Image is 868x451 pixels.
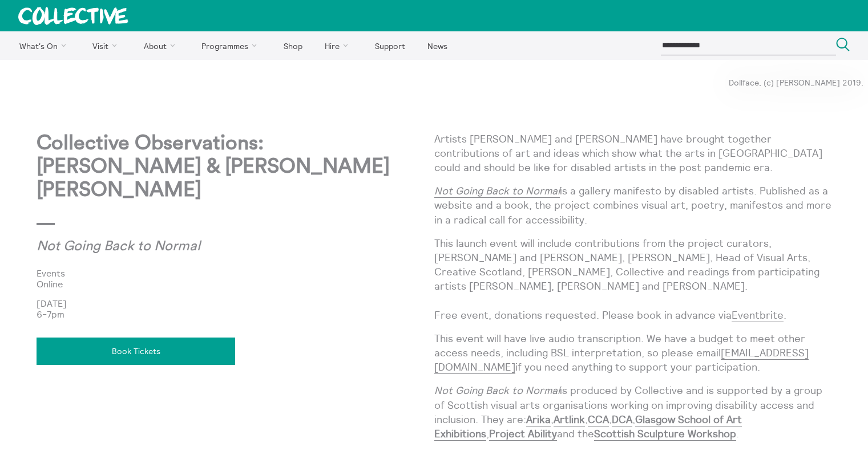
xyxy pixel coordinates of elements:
a: Artlink [554,413,585,426]
p: 6-7pm [37,309,434,319]
a: What's On [9,31,80,60]
p: This event will have live audio transcription. We have a budget to meet other access needs, inclu... [434,331,832,375]
p: is a gallery manifesto by disabled artists. Published as a website and a book, the project combin... [434,184,832,227]
a: Shop [273,31,312,60]
a: Arika [526,413,551,426]
a: Glasgow School of Art Exhibitions [434,413,742,441]
a: Hire [315,31,363,60]
a: Scottish Sculpture Workshop [594,427,736,441]
em: Not Going Back to Normal [37,239,200,253]
a: Project Ability [489,427,557,441]
a: News [417,31,457,60]
p: is produced by Collective and is supported by a group of Scottish visual arts organisations worki... [434,383,832,441]
a: About [134,31,189,60]
a: CCA [588,413,609,426]
p: [DATE] [37,298,434,308]
a: [EMAIL_ADDRESS][DOMAIN_NAME] [434,346,809,374]
a: Support [365,31,415,60]
a: Eventbrite [732,308,784,322]
a: Visit [83,31,132,60]
a: Book Tickets [37,338,235,365]
a: Events [37,268,416,278]
a: Programmes [192,31,272,60]
a: DCA [612,413,632,426]
strong: Collective Observations: [PERSON_NAME] & [PERSON_NAME] [PERSON_NAME] [37,133,390,201]
p: This launch event will include contributions from the project curators, [PERSON_NAME] and [PERSON... [434,236,832,322]
a: Online [37,279,416,289]
p: Artists [PERSON_NAME] and [PERSON_NAME] have brought together contributions of art and ideas whic... [434,132,832,175]
em: Not Going Back to Normal [434,384,560,397]
a: Not Going Back to Normal [434,184,560,198]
